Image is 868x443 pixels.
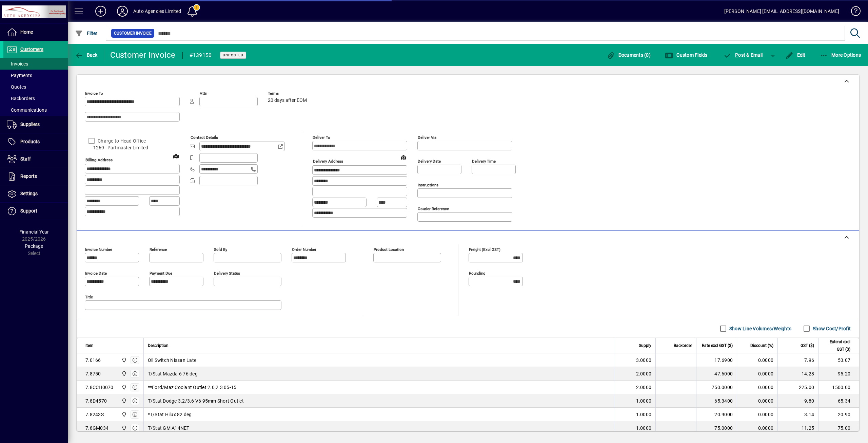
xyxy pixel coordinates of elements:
[120,384,127,391] span: Rangiora
[85,411,104,418] div: 7.8243S
[20,191,38,196] span: Settings
[75,31,98,36] span: Filter
[823,338,850,353] span: Extend excl GST ($)
[3,168,68,185] a: Reports
[777,381,818,394] td: 225.00
[737,353,777,367] td: 0.0000
[818,421,859,435] td: 75.00
[701,384,733,391] div: 750.0000
[7,107,47,113] span: Communications
[7,84,26,90] span: Quotes
[720,49,766,61] button: Post & Email
[818,49,863,61] button: More Options
[120,411,127,418] span: Rangiora
[701,425,733,431] div: 75.0000
[784,49,807,61] button: Edit
[85,357,101,364] div: 7.0166
[3,58,68,70] a: Invoices
[120,397,127,405] span: Rangiora
[150,271,172,276] mat-label: Payment due
[85,247,112,252] mat-label: Invoice number
[469,247,500,252] mat-label: Freight (excl GST)
[3,133,68,150] a: Products
[214,247,227,252] mat-label: Sold by
[25,243,43,249] span: Package
[702,342,733,349] span: Rate excl GST ($)
[75,52,98,58] span: Back
[85,271,107,276] mat-label: Invoice date
[20,156,31,162] span: Staff
[7,73,32,78] span: Payments
[68,49,105,61] app-page-header-button: Back
[398,152,409,163] a: View on map
[7,61,28,67] span: Invoices
[818,381,859,394] td: 1500.00
[85,342,94,349] span: Item
[472,159,496,164] mat-label: Delivery time
[469,271,485,276] mat-label: Rounding
[846,1,860,23] a: Knowledge Base
[223,53,243,57] span: Unposted
[3,116,68,133] a: Suppliers
[636,384,652,391] span: 2.0000
[85,144,180,151] span: 1269 - Partmaster Limited
[85,295,93,299] mat-label: Title
[120,424,127,432] span: Rangiora
[3,203,68,220] a: Support
[636,425,652,431] span: 1.0000
[605,49,652,61] button: Documents (0)
[20,173,37,179] span: Reports
[818,367,859,381] td: 95.20
[171,150,181,161] a: View on map
[20,208,37,214] span: Support
[73,49,99,61] button: Back
[701,370,733,377] div: 47.6000
[3,24,68,41] a: Home
[636,370,652,377] span: 2.0000
[811,325,851,332] label: Show Cost/Profit
[292,247,316,252] mat-label: Order number
[735,52,738,58] span: P
[737,421,777,435] td: 0.0000
[110,50,176,60] div: Customer Invoice
[200,91,207,96] mat-label: Attn
[148,384,237,391] span: **Ford/Maz Coolant Outlet 2.0,2.3 05-15
[701,398,733,404] div: 65.3400
[3,151,68,168] a: Staff
[7,96,35,101] span: Backorders
[85,425,108,431] div: 7.8GM034
[85,384,114,391] div: 7.8CCH0070
[19,229,49,235] span: Financial Year
[636,357,652,364] span: 3.0000
[785,52,806,58] span: Edit
[85,370,101,377] div: 7.8750
[120,356,127,364] span: Rangiora
[737,408,777,421] td: 0.0000
[3,185,68,202] a: Settings
[701,411,733,418] div: 20.9000
[701,357,733,364] div: 17.6900
[777,421,818,435] td: 11.25
[190,50,212,61] div: #139150
[639,342,651,349] span: Supply
[418,206,449,211] mat-label: Courier Reference
[20,139,40,144] span: Products
[418,183,438,187] mat-label: Instructions
[112,5,133,17] button: Profile
[214,271,240,276] mat-label: Delivery status
[801,342,814,349] span: GST ($)
[133,6,181,17] div: Auto Agencies Limited
[418,159,441,164] mat-label: Delivery date
[268,98,307,103] span: 20 days after EOM
[313,135,330,140] mat-label: Deliver To
[737,381,777,394] td: 0.0000
[724,6,839,17] div: [PERSON_NAME] [EMAIL_ADDRESS][DOMAIN_NAME]
[750,342,773,349] span: Discount (%)
[418,135,436,140] mat-label: Deliver via
[90,5,112,17] button: Add
[3,81,68,93] a: Quotes
[150,247,167,252] mat-label: Reference
[820,52,861,58] span: More Options
[818,394,859,408] td: 65.34
[3,104,68,116] a: Communications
